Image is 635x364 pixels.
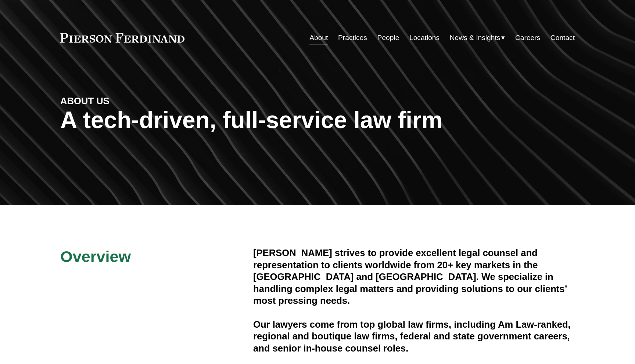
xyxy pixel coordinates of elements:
span: News & Insights [450,32,501,44]
strong: ABOUT US [60,96,110,106]
h1: A tech-driven, full-service law firm [60,107,575,134]
a: Careers [515,31,540,45]
a: People [377,31,399,45]
a: Locations [409,31,440,45]
h4: Our lawyers come from top global law firms, including Am Law-ranked, regional and boutique law fi... [253,318,575,354]
a: About [309,31,328,45]
span: Overview [60,248,131,265]
a: folder dropdown [450,31,505,45]
h4: [PERSON_NAME] strives to provide excellent legal counsel and representation to clients worldwide ... [253,247,575,306]
a: Contact [550,31,575,45]
a: Practices [338,31,367,45]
